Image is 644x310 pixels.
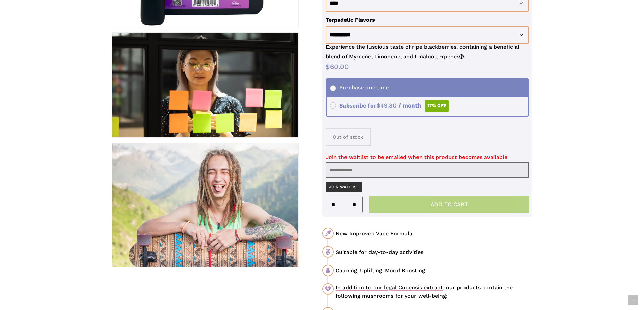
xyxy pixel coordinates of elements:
u: In addition to our legal Cubensis extract [336,284,443,291]
bdi: 60.00 [326,63,349,71]
span: $ [326,63,330,71]
div: New Improved Vape Formula [336,229,532,238]
div: , our products contain the following mushrooms for your well-being: [336,283,532,300]
span: / month [398,102,421,109]
input: Product quantity [337,196,350,213]
a: Back to top [628,295,638,305]
p: Out of stock [326,128,371,146]
span: 49.80 [377,102,397,109]
button: Add to cart [369,196,529,213]
span: $ [377,102,380,109]
span: Purchase one time [330,84,389,91]
span: terpenes [436,53,464,60]
button: Join Waitlist [326,182,362,192]
p: Join the waitlist to be emailed when this product becomes available [326,152,529,162]
div: Calming, Uplifting, Mood Boosting [336,266,532,275]
div: Suitable for day-to-day activities [336,248,532,256]
label: Terpadelic Flavors [326,17,375,23]
p: Experience the luscious taste of ripe blackberries, containing a beneficial blend of Myrcene, Lim... [326,42,529,62]
span: Subscribe for [330,102,449,109]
